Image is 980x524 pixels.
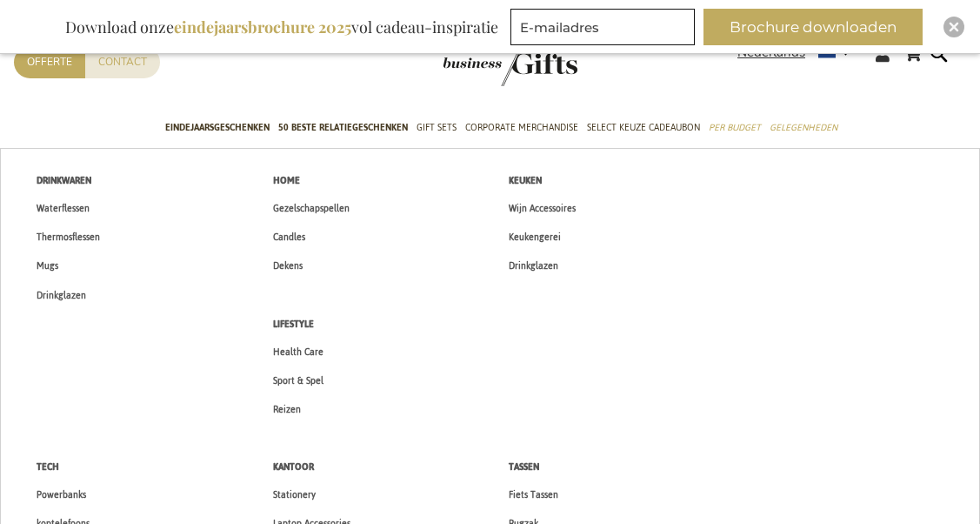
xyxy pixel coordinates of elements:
[37,171,91,190] span: Drinkwaren
[273,315,314,333] span: Lifestyle
[403,29,577,86] img: Exclusive Business gifts logo
[273,171,300,190] span: Home
[509,486,558,504] span: Fiets Tassen
[273,228,305,246] span: Candles
[403,29,490,86] a: store logo
[278,118,408,137] span: 50 beste relatiegeschenken
[85,46,160,78] a: Contact
[37,486,86,504] span: Powerbanks
[510,9,700,50] form: marketing offers and promotions
[770,118,837,137] span: Gelegenheden
[37,286,86,305] span: Drinkglazen
[273,343,323,361] span: Health Care
[273,372,323,390] span: Sport & Spel
[37,228,100,246] span: Thermosflessen
[37,257,58,275] span: Mugs
[37,199,90,218] span: Waterflessen
[273,400,301,419] span: Reizen
[417,118,457,137] span: Gift Sets
[509,199,576,218] span: Wijn Accessoires
[509,228,561,246] span: Keukengerei
[703,9,923,45] button: Brochure downloaden
[57,9,506,45] div: Download onze vol cadeau-inspiratie
[509,458,539,476] span: Tassen
[949,22,959,32] img: Close
[943,17,964,37] div: Close
[465,118,578,137] span: Corporate Merchandise
[587,118,700,137] span: Select Keuze Cadeaubon
[273,257,303,275] span: Dekens
[709,118,761,137] span: Per Budget
[165,118,270,137] span: Eindejaarsgeschenken
[273,486,316,504] span: Stationery
[509,171,542,190] span: Keuken
[509,257,558,275] span: Drinkglazen
[37,458,59,476] span: Tech
[273,458,314,476] span: Kantoor
[14,46,85,78] a: Offerte
[273,199,350,218] span: Gezelschapspellen
[510,9,695,45] input: E-mailadres
[174,17,351,37] b: eindejaarsbrochure 2025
